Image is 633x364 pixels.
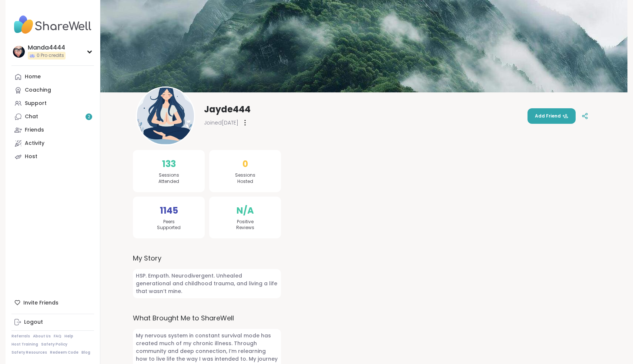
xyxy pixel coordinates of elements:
[158,172,179,185] span: Sessions Attended
[25,100,47,107] div: Support
[137,88,194,144] img: Jayde444
[37,52,64,59] span: 0 Pro credits
[236,219,254,231] span: Positive Reviews
[11,123,94,137] a: Friends
[54,334,61,339] a: FAQ
[535,113,568,119] span: Add Friend
[25,140,44,147] div: Activity
[162,157,176,171] span: 133
[11,296,94,309] div: Invite Friends
[28,44,66,52] div: Manda4444
[11,334,30,339] a: Referrals
[13,46,25,58] img: Manda4444
[160,204,178,217] span: 1145
[11,70,94,84] a: Home
[25,73,41,81] div: Home
[11,84,94,97] a: Coaching
[204,119,238,126] span: Joined [DATE]
[11,350,47,355] a: Safety Resources
[242,157,248,171] span: 0
[157,219,181,231] span: Peers Supported
[25,113,38,120] div: Chat
[25,86,51,94] div: Coaching
[11,150,94,163] a: Host
[64,334,73,339] a: Help
[11,110,94,123] a: Chat2
[235,172,255,185] span: Sessions Hosted
[50,350,78,355] a: Redeem Code
[81,350,90,355] a: Blog
[11,316,94,329] a: Logout
[11,342,38,347] a: Host Training
[25,126,44,134] div: Friends
[133,269,281,298] span: HSP. Empath. Neurodivergent. Unhealed generational and childhood trauma, and living a life that w...
[25,153,37,160] div: Host
[88,114,90,120] span: 2
[11,137,94,150] a: Activity
[24,319,43,326] div: Logout
[204,103,251,115] span: Jayde444
[11,97,94,110] a: Support
[133,313,281,323] label: What Brought Me to ShareWell
[237,204,254,217] span: N/A
[33,334,51,339] a: About Us
[133,253,281,263] label: My Story
[527,108,576,124] button: Add Friend
[11,12,94,38] img: ShareWell Nav Logo
[41,342,67,347] a: Safety Policy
